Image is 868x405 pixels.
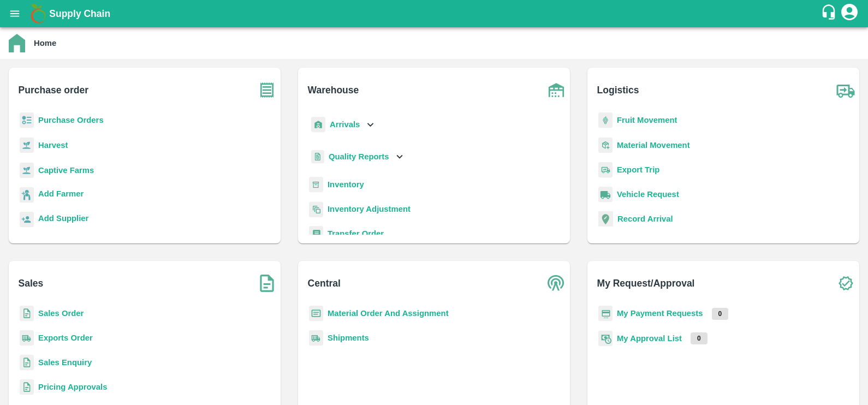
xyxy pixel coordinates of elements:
p: 0 [712,308,729,320]
img: harvest [20,137,34,153]
img: recordArrival [598,211,613,227]
b: Arrivals [330,120,360,129]
img: soSales [253,270,281,297]
button: open drawer [2,1,27,26]
img: whArrival [311,117,325,133]
a: Material Movement [617,141,690,150]
a: Vehicle Request [617,190,679,199]
img: whTransfer [309,226,323,242]
img: whInventory [309,177,323,193]
a: Captive Farms [38,166,94,175]
img: sales [20,355,34,371]
b: Quality Reports [329,152,389,161]
img: supplier [20,212,34,228]
a: Record Arrival [617,215,673,223]
b: Add Farmer [38,189,84,198]
b: Supply Chain [49,8,110,19]
a: Pricing Approvals [38,383,107,391]
div: account of current user [840,2,859,25]
img: qualityReport [311,150,324,164]
img: approval [598,330,613,347]
a: Sales Order [38,309,84,318]
img: purchase [253,76,281,104]
div: customer-support [821,4,840,23]
p: 0 [691,332,708,344]
a: My Approval List [617,334,682,343]
b: Add Supplier [38,214,88,223]
a: Transfer Order [328,229,384,238]
img: inventory [309,201,323,217]
img: reciept [20,112,34,128]
img: harvest [20,162,34,178]
img: central [543,270,570,297]
img: material [598,137,613,153]
b: Central [308,276,341,291]
b: Logistics [597,82,639,98]
img: payment [598,306,613,321]
b: My Request/Approval [597,276,695,291]
a: Add Supplier [38,212,88,227]
img: shipments [309,330,323,346]
b: Purchase order [19,82,88,98]
a: Material Order And Assignment [328,309,449,318]
a: Exports Order [38,333,93,342]
a: My Payment Requests [617,309,703,318]
a: Harvest [38,141,68,150]
a: Supply Chain [49,6,821,21]
a: Fruit Movement [617,116,677,124]
a: Inventory Adjustment [328,205,411,213]
img: warehouse [543,76,570,104]
img: check [832,270,859,297]
a: Add Farmer [38,188,84,202]
img: vehicle [598,187,613,202]
img: sales [20,306,34,321]
img: shipments [20,330,34,346]
a: Sales Enquiry [38,358,92,367]
div: Quality Reports [309,146,406,168]
b: Warehouse [308,82,359,98]
img: fruit [598,112,613,128]
a: Shipments [328,333,369,342]
b: Sales [19,276,44,291]
img: farmer [20,187,34,203]
b: Home [34,39,56,47]
img: centralMaterial [309,306,323,321]
div: Arrivals [309,112,377,137]
img: home [9,34,25,52]
a: Export Trip [617,165,659,174]
img: logo [27,3,49,25]
a: Purchase Orders [38,116,104,124]
img: delivery [598,162,613,178]
a: Inventory [328,180,364,189]
img: sales [20,379,34,395]
img: truck [832,76,859,104]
